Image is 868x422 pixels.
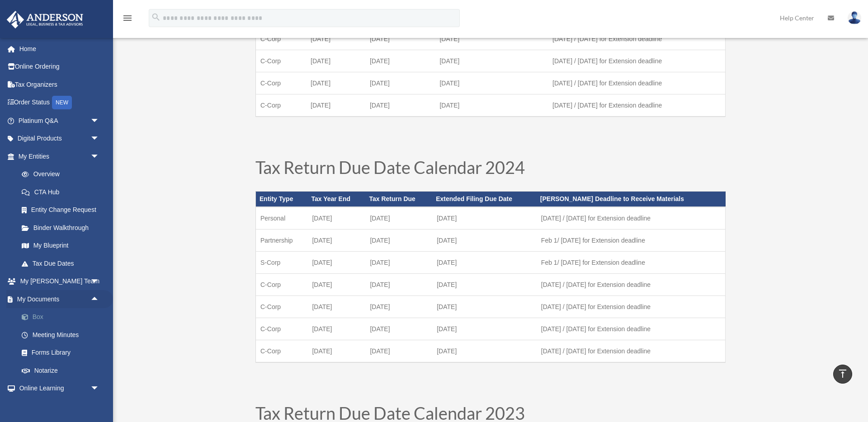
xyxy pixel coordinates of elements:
[13,165,113,183] a: Overview
[307,318,365,340] td: [DATE]
[833,365,852,384] a: vertical_align_top
[307,296,365,318] td: [DATE]
[365,296,432,318] td: [DATE]
[151,12,161,22] i: search
[432,318,537,340] td: [DATE]
[537,207,726,230] td: [DATE] / [DATE] for Extension deadline
[6,290,113,308] a: My Documentsarrow_drop_up
[90,112,108,130] span: arrow_drop_down
[6,58,113,76] a: Online Ordering
[6,75,113,94] a: Tax Organizers
[6,94,113,112] a: Order StatusNEW
[306,94,365,117] td: [DATE]
[6,272,113,291] a: My [PERSON_NAME] Teamarrow_drop_down
[90,272,108,291] span: arrow_drop_down
[837,368,848,379] i: vertical_align_top
[6,130,113,148] a: Digital Productsarrow_drop_down
[435,50,548,72] td: [DATE]
[90,380,108,398] span: arrow_drop_down
[256,94,307,117] td: C-Corp
[307,340,365,363] td: [DATE]
[13,361,113,380] a: Notarize
[365,230,432,252] td: [DATE]
[432,192,537,207] th: Extended Filing Due Date
[432,274,537,296] td: [DATE]
[307,192,365,207] th: Tax Year End
[307,274,365,296] td: [DATE]
[256,50,307,72] td: C-Corp
[256,28,307,50] td: C-Corp
[255,159,726,180] h1: Tax Return Due Date Calendar 2024
[256,207,308,230] td: Personal
[537,296,726,318] td: [DATE] / [DATE] for Extension deadline
[548,50,725,72] td: [DATE] / [DATE] for Extension deadline
[365,72,435,94] td: [DATE]
[365,28,435,50] td: [DATE]
[90,290,108,309] span: arrow_drop_up
[122,16,133,23] a: menu
[122,13,133,23] i: menu
[435,94,548,117] td: [DATE]
[365,252,432,274] td: [DATE]
[256,318,308,340] td: C-Corp
[435,28,548,50] td: [DATE]
[365,274,432,296] td: [DATE]
[537,318,726,340] td: [DATE] / [DATE] for Extension deadline
[4,11,86,28] img: Anderson Advisors Platinum Portal
[256,274,308,296] td: C-Corp
[548,72,725,94] td: [DATE] / [DATE] for Extension deadline
[13,344,113,362] a: Forms Library
[307,207,365,230] td: [DATE]
[90,147,108,166] span: arrow_drop_down
[306,28,365,50] td: [DATE]
[365,207,432,230] td: [DATE]
[548,94,725,117] td: [DATE] / [DATE] for Extension deadline
[537,274,726,296] td: [DATE] / [DATE] for Extension deadline
[307,252,365,274] td: [DATE]
[848,11,861,24] img: User Pic
[365,94,435,117] td: [DATE]
[537,252,726,274] td: Feb 1/ [DATE] for Extension deadline
[6,40,113,58] a: Home
[432,252,537,274] td: [DATE]
[306,72,365,94] td: [DATE]
[537,340,726,363] td: [DATE] / [DATE] for Extension deadline
[365,318,432,340] td: [DATE]
[256,340,308,363] td: C-Corp
[365,340,432,363] td: [DATE]
[13,308,113,326] a: Box
[432,296,537,318] td: [DATE]
[256,192,308,207] th: Entity Type
[13,201,113,219] a: Entity Change Request
[432,207,537,230] td: [DATE]
[6,380,113,398] a: Online Learningarrow_drop_down
[6,112,113,130] a: Platinum Q&Aarrow_drop_down
[13,237,113,255] a: My Blueprint
[306,50,365,72] td: [DATE]
[13,254,108,272] a: Tax Due Dates
[6,147,113,165] a: My Entitiesarrow_drop_down
[256,252,308,274] td: S-Corp
[256,230,308,252] td: Partnership
[537,230,726,252] td: Feb 1/ [DATE] for Extension deadline
[365,50,435,72] td: [DATE]
[435,72,548,94] td: [DATE]
[256,296,308,318] td: C-Corp
[365,192,432,207] th: Tax Return Due
[90,130,108,148] span: arrow_drop_down
[13,219,113,237] a: Binder Walkthrough
[256,72,307,94] td: C-Corp
[52,96,72,109] div: NEW
[307,230,365,252] td: [DATE]
[432,340,537,363] td: [DATE]
[432,230,537,252] td: [DATE]
[13,326,113,344] a: Meeting Minutes
[13,183,113,201] a: CTA Hub
[537,192,726,207] th: [PERSON_NAME] Deadline to Receive Materials
[548,28,725,50] td: [DATE] / [DATE] for Extension deadline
